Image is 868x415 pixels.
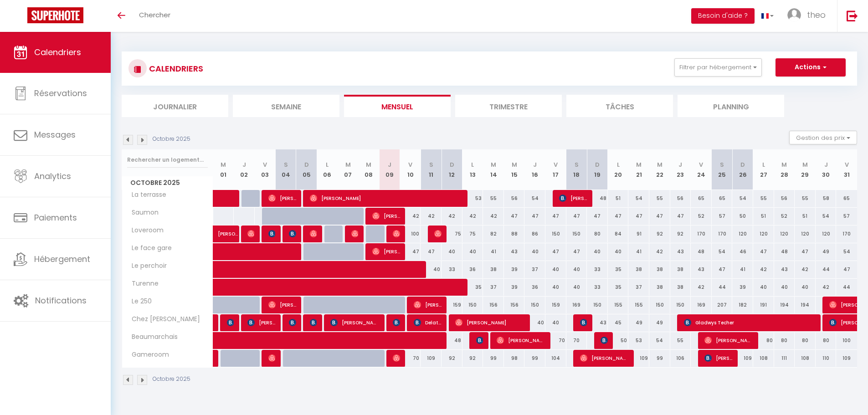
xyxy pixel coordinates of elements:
div: 47 [628,208,649,225]
div: 47 [753,243,774,260]
th: 20 [608,149,629,190]
th: 11 [421,149,442,190]
div: 39 [732,279,753,296]
div: 47 [649,208,670,225]
input: Rechercher un logement... [127,152,208,168]
div: 40 [566,279,587,296]
div: 40 [545,314,566,331]
abbr: L [326,160,329,169]
div: 42 [816,279,837,296]
span: Réservations [34,87,87,99]
li: Trimestre [455,95,562,117]
img: ... [787,8,801,22]
div: 155 [608,297,629,313]
span: Gladwys Techer [684,314,817,331]
div: 40 [442,243,462,260]
th: 10 [400,149,421,190]
div: 99 [483,350,504,367]
span: [PERSON_NAME] [310,225,317,242]
div: 82 [483,225,504,242]
div: 36 [462,261,483,278]
span: Notifications [35,295,87,306]
div: 150 [566,225,587,242]
th: 07 [338,149,359,190]
div: 104 [545,350,566,367]
div: 42 [691,279,712,296]
div: 52 [691,208,712,225]
div: 88 [504,225,525,242]
div: 51 [795,208,816,225]
div: 150 [462,297,483,313]
abbr: D [450,160,454,169]
div: 44 [836,279,857,296]
button: Gestion des prix [789,131,857,144]
div: 35 [608,261,629,278]
div: 65 [712,190,733,207]
span: [PERSON_NAME] [434,225,441,242]
div: 106 [670,350,691,367]
abbr: M [657,160,663,169]
span: [PERSON_NAME] Classe [393,225,400,242]
div: 55 [649,190,670,207]
abbr: V [263,160,267,169]
button: Actions [776,58,846,77]
div: 41 [483,243,504,260]
div: 52 [774,208,795,225]
div: 80 [795,332,816,349]
abbr: J [533,160,537,169]
span: Chercher [139,10,170,20]
th: 30 [816,149,837,190]
div: 40 [566,261,587,278]
div: 43 [504,243,525,260]
th: 13 [462,149,483,190]
div: 54 [649,332,670,349]
span: [PERSON_NAME] [310,314,317,331]
th: 03 [255,149,276,190]
div: 54 [712,243,733,260]
span: [PERSON_NAME] [218,220,239,238]
span: La terrasse [123,190,169,200]
div: 109 [732,350,753,367]
div: 49 [628,314,649,331]
div: 159 [545,297,566,313]
div: 47 [545,208,566,225]
abbr: M [366,160,371,169]
div: 56 [774,190,795,207]
div: 42 [462,208,483,225]
div: 37 [524,261,545,278]
div: 39 [504,279,525,296]
div: 80 [774,332,795,349]
th: 14 [483,149,504,190]
div: 47 [524,208,545,225]
div: 40 [545,279,566,296]
th: 09 [379,149,400,190]
div: 99 [649,350,670,367]
div: 45 [608,314,629,331]
span: Saumon [123,208,161,218]
div: 47 [670,208,691,225]
span: [PERSON_NAME] [268,225,275,242]
div: 75 [462,225,483,242]
div: 170 [691,225,712,242]
div: 54 [524,190,545,207]
div: 40 [774,279,795,296]
div: 150 [587,297,608,313]
div: 65 [836,190,857,207]
span: [PERSON_NAME] [476,332,483,349]
abbr: D [740,160,745,169]
div: 50 [608,332,629,349]
div: 39 [504,261,525,278]
div: 84 [608,225,629,242]
div: 43 [587,314,608,331]
div: 91 [628,225,649,242]
abbr: M [636,160,642,169]
div: 40 [608,243,629,260]
span: [PERSON_NAME] [268,296,296,313]
span: Le 250 [123,297,158,307]
span: Delattre Jeanmichel [414,314,442,331]
div: 37 [483,279,504,296]
div: 55 [483,190,504,207]
div: 70 [566,332,587,349]
abbr: M [491,160,496,169]
span: [PERSON_NAME] [268,349,275,367]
